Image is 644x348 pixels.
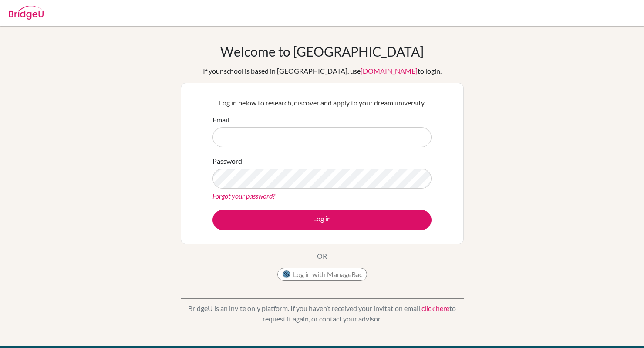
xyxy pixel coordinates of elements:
a: click here [421,304,449,312]
p: BridgeU is an invite only platform. If you haven’t received your invitation email, to request it ... [181,303,464,324]
p: Log in below to research, discover and apply to your dream university. [212,98,432,108]
label: Password [212,156,242,166]
img: Bridge-U [9,6,44,20]
p: OR [317,251,327,261]
button: Log in with ManageBac [277,268,367,281]
label: Email [212,115,229,125]
a: [DOMAIN_NAME] [361,67,418,75]
button: Log in [212,210,432,230]
div: If your school is based in [GEOGRAPHIC_DATA], use to login. [203,66,442,76]
a: Forgot your password? [212,192,275,200]
h1: Welcome to [GEOGRAPHIC_DATA] [220,44,424,59]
